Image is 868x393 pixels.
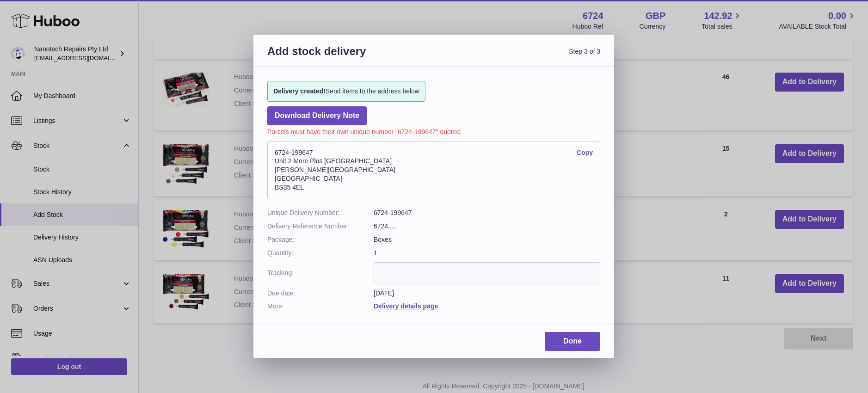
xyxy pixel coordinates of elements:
[374,222,600,231] dd: 6724.....
[374,289,600,298] dd: [DATE]
[267,44,434,69] h3: Add stock delivery
[267,209,374,217] dt: Unique Delivery Number:
[545,332,600,351] a: Done
[267,125,600,136] p: Parcels must have their own unique number "6724-199647" quoted.
[273,87,326,95] strong: Delivery created!
[577,148,593,157] a: Copy
[267,235,374,244] dt: Package:
[267,222,374,231] dt: Delivery Reference Number:
[374,302,438,310] a: Delivery details page
[267,141,600,199] address: 6724-199647 Unit 2 More Plus [GEOGRAPHIC_DATA] [PERSON_NAME][GEOGRAPHIC_DATA] [GEOGRAPHIC_DATA] B...
[267,262,374,284] dt: Tracking:
[374,235,600,244] dd: Boxes
[374,249,600,258] dd: 1
[267,289,374,298] dt: Due date:
[434,44,600,69] span: Step 3 of 3
[267,302,374,311] dt: More:
[267,249,374,258] dt: Quantity:
[267,106,367,125] a: Download Delivery Note
[273,87,419,96] span: Send items to the address below
[374,209,600,217] dd: 6724-199647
